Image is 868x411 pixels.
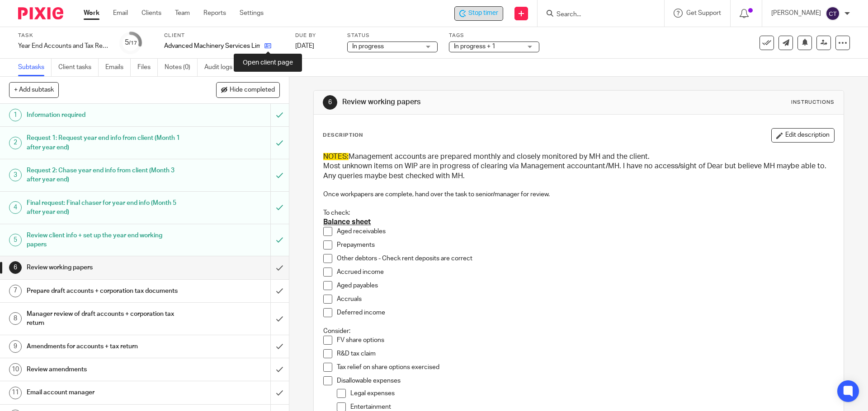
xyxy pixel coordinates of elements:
h3: Most unknown items on WIP are in progress of clearing via Management accountant/MH. I have no acc... [323,162,834,181]
h1: Manager review of draft accounts + corporation tax return [27,307,183,330]
a: Team [175,9,190,18]
h1: Review working papers [27,261,183,274]
button: Hide completed [216,82,280,97]
img: Pixie [18,7,63,19]
div: 7 [9,285,22,297]
div: 10 [9,363,22,376]
h1: Request 1: Request year end info from client (Month 1 after year end) [27,131,183,154]
button: + Add subtask [9,82,59,97]
div: 9 [9,340,22,353]
a: Reports [203,9,226,18]
p: Consider: [323,327,834,336]
p: Aged receivables [337,227,834,236]
span: Hide completed [230,87,275,94]
h1: Review client info + set up the year end working papers [27,229,183,252]
h1: Final request: Final chaser for year end info (Month 5 after year end) [27,196,183,219]
div: 11 [9,387,22,399]
small: /17 [129,41,137,46]
p: Accrued income [337,268,834,277]
div: 1 [9,109,22,121]
div: 8 [9,312,22,325]
p: Disallowable expenses [337,376,834,385]
label: Tags [449,32,539,39]
p: Aged payables [337,281,834,290]
div: 6 [9,261,22,274]
p: Other debtors - Check rent deposits are correct [337,254,834,263]
div: 4 [9,201,22,214]
a: Settings [240,9,264,18]
h1: Review working papers [342,97,598,107]
a: Subtasks [18,59,52,76]
input: Search [556,11,637,19]
a: Emails [105,59,131,76]
p: To check: [323,208,834,217]
p: R&D tax claim [337,349,834,358]
div: Advanced Machinery Services Limited - Year End Accounts and Tax Return [454,6,503,21]
div: 3 [9,169,22,181]
p: FV share options [337,336,834,345]
label: Client [164,32,284,39]
div: 6 [323,95,337,110]
div: 5 [125,37,137,48]
label: Due by [295,32,336,39]
label: Status [347,32,438,39]
a: Client tasks [58,59,99,76]
p: Once workpapers are complete, hand over the task to senior/manager for review. [323,190,834,199]
p: Accruals [337,295,834,304]
div: Year End Accounts and Tax Return [18,42,108,51]
p: Prepayments [337,240,834,249]
span: NOTES: [323,153,349,160]
a: Notes (0) [165,59,198,76]
span: In progress [352,43,384,50]
span: Get Support [686,10,721,16]
a: Email [113,9,128,18]
h1: Review amendments [27,363,183,376]
p: Description [323,132,363,139]
span: Stop timer [468,9,498,18]
a: Work [84,9,99,18]
u: Balance sheet [323,218,371,226]
div: Instructions [791,99,835,106]
span: In progress + 1 [454,43,495,50]
a: Audit logs [204,59,239,76]
a: Files [137,59,158,76]
p: Advanced Machinery Services Limited [164,42,260,51]
button: Edit description [771,128,835,143]
h1: Prepare draft accounts + corporation tax documents [27,284,183,298]
a: Clients [142,9,161,18]
span: [DATE] [295,43,314,49]
img: svg%3E [826,6,840,21]
h3: Management accounts are prepared monthly and closely monitored by MH and the client. [323,152,834,162]
p: [PERSON_NAME] [771,9,821,18]
h1: Information required [27,108,183,122]
div: 5 [9,234,22,246]
label: Task [18,32,108,39]
h1: Amendments for accounts + tax return [27,340,183,353]
p: Tax relief on share options exercised [337,363,834,372]
p: Deferred income [337,308,834,317]
div: 2 [9,137,22,149]
h1: Email account manager [27,386,183,399]
p: Legal expenses [350,389,834,398]
h1: Request 2: Chase year end info from client (Month 3 after year end) [27,164,183,187]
